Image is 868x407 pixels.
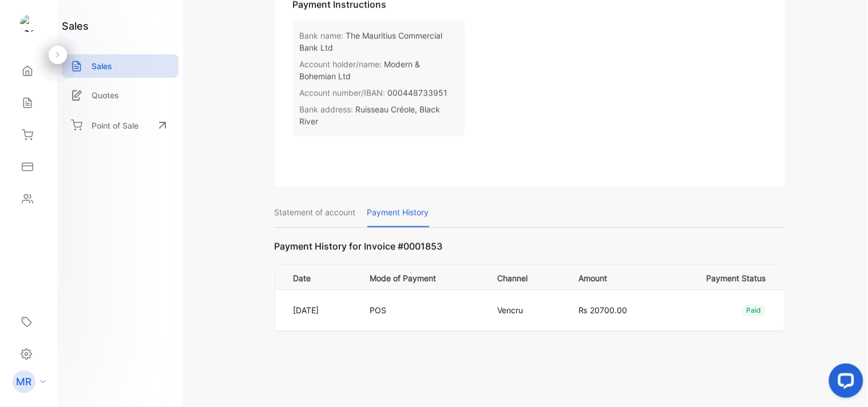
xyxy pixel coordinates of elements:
[672,270,766,285] p: Payment Status
[578,305,657,317] p: ₨ 20700.00
[300,59,421,81] span: Modern & Bohemian Ltd
[62,54,179,78] a: Sales
[62,113,179,138] a: Point of Sale
[62,83,179,107] a: Quotes
[367,198,429,228] p: Payment History
[92,119,138,131] p: Point of Sale
[17,374,32,389] p: MR
[92,89,119,101] p: Quotes
[300,59,382,69] span: Account holder/name:
[300,31,443,53] span: The Mauritius Commercial Bank Ltd
[300,105,441,126] span: Ruisseau Créole, Black River
[300,88,386,98] span: Account number/IBAN:
[275,198,356,228] p: Statement of account
[820,359,868,407] iframe: LiveChat chat widget
[300,105,354,114] span: Bank address:
[742,305,766,317] div: Paid
[62,18,89,34] h1: sales
[300,31,344,41] span: Bank name:
[497,270,555,285] p: Channel
[275,240,785,265] p: Payment History for Invoice #0001853
[294,270,356,285] p: Date
[370,270,474,285] p: Mode of Payment
[388,88,448,98] span: 000448733951
[92,60,112,72] p: Sales
[20,15,37,32] img: logo
[578,270,657,285] p: Amount
[370,305,474,317] p: POS
[294,305,356,317] p: [DATE]
[497,305,555,317] p: Vencru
